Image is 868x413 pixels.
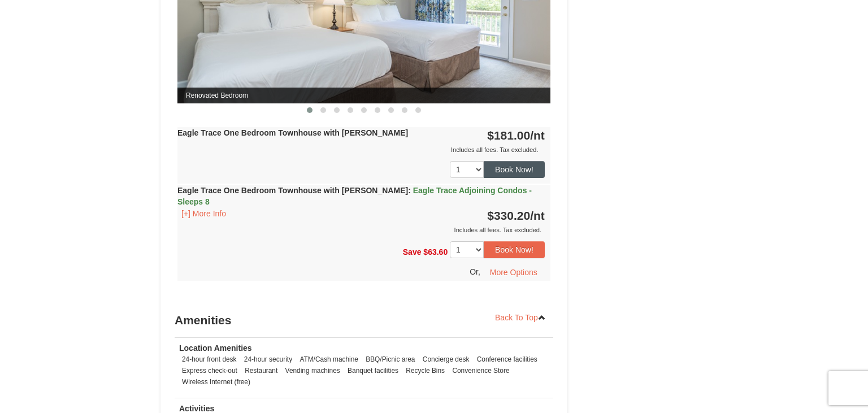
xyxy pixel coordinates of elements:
[345,365,401,376] li: Banquet facilities
[449,365,512,376] li: Convenience Store
[283,365,343,376] li: Vending machines
[530,129,545,142] span: /nt
[483,264,545,281] button: More Options
[297,354,361,365] li: ATM/Cash machine
[363,354,418,365] li: BBQ/Picnic area
[177,186,532,206] span: Eagle Trace Adjoining Condos - Sleeps 8
[484,241,545,258] button: Book Now!
[423,247,448,257] span: $63.60
[175,309,553,332] h3: Amenities
[408,186,411,195] span: :
[420,354,472,365] li: Concierge desk
[179,376,253,388] li: Wireless Internet (free)
[179,404,214,413] strong: Activities
[177,88,550,103] span: Renovated Bedroom
[241,354,295,365] li: 24-hour security
[177,144,545,155] div: Includes all fees. Tax excluded.
[488,309,553,326] a: Back To Top
[177,128,408,137] strong: Eagle Trace One Bedroom Townhouse with [PERSON_NAME]
[179,344,252,353] strong: Location Amenities
[177,207,230,220] button: [+] More Info
[179,354,240,365] li: 24-hour front desk
[242,365,280,376] li: Restaurant
[484,161,545,178] button: Book Now!
[403,365,448,376] li: Recycle Bins
[177,186,532,206] strong: Eagle Trace One Bedroom Townhouse with [PERSON_NAME]
[487,209,530,222] span: $330.20
[487,129,545,142] strong: $181.00
[470,267,480,276] span: Or,
[403,247,422,257] span: Save
[530,209,545,222] span: /nt
[179,365,240,376] li: Express check-out
[177,224,545,236] div: Includes all fees. Tax excluded.
[474,354,540,365] li: Conference facilities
